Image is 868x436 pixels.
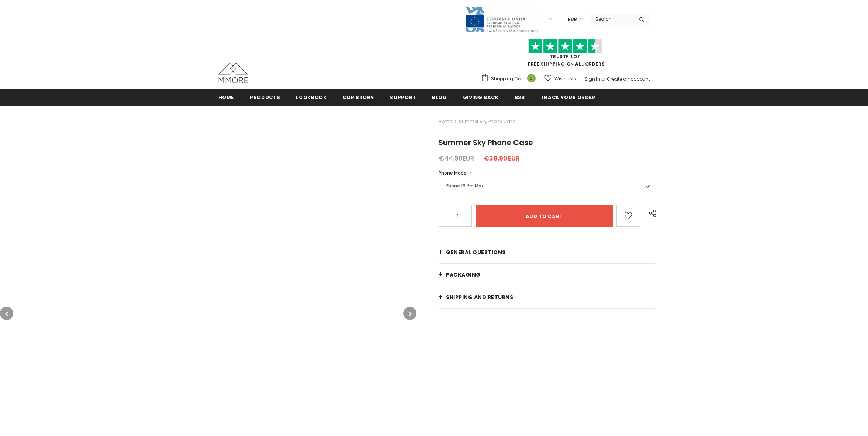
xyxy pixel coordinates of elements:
a: Track your order [541,89,595,105]
input: Add to cart [476,205,613,227]
a: Lookbook [296,89,326,105]
span: Products [250,94,280,101]
span: FREE SHIPPING ON ALL ORDERS [481,42,650,67]
span: €38.90EUR [484,154,520,163]
span: Home [218,94,234,101]
span: Shopping Cart [491,75,524,82]
img: Trust Pilot Stars [528,39,602,53]
span: Summer Sky Phone Case [459,117,515,126]
a: Shipping and returns [439,286,655,308]
a: Products [250,89,280,105]
span: Phone Model [439,170,468,176]
span: Our Story [343,94,374,101]
span: Track your order [541,94,595,101]
a: Our Story [343,89,374,105]
a: B2B [515,89,525,105]
span: General Questions [446,249,506,256]
span: support [390,94,416,101]
span: Shipping and returns [446,293,513,301]
a: General Questions [439,241,655,263]
span: Summer Sky Phone Case [439,137,533,148]
span: Giving back [463,94,499,101]
span: B2B [515,94,525,101]
img: Javni Razpis [465,6,539,33]
a: Giving back [463,89,499,105]
span: Blog [432,94,447,101]
img: MMORE Cases [218,63,248,83]
a: Trustpilot [550,53,581,60]
span: EUR [568,16,577,23]
a: Create an account [607,76,650,82]
span: 0 [527,74,536,82]
a: Home [439,117,452,126]
a: Home [218,89,234,105]
a: PACKAGING [439,264,655,286]
label: iPhone 16 Pro Max [439,179,655,193]
a: Blog [432,89,447,105]
input: Search Site [591,14,633,24]
span: PACKAGING [446,271,481,278]
span: Lookbook [296,94,326,101]
a: Wish Lists [544,72,576,85]
a: support [390,89,416,105]
span: €44.90EUR [439,154,474,163]
span: Wish Lists [554,75,576,82]
span: or [601,76,606,82]
a: Javni Razpis [465,16,539,22]
a: Shopping Cart 0 [481,73,539,84]
a: Sign In [585,76,600,82]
